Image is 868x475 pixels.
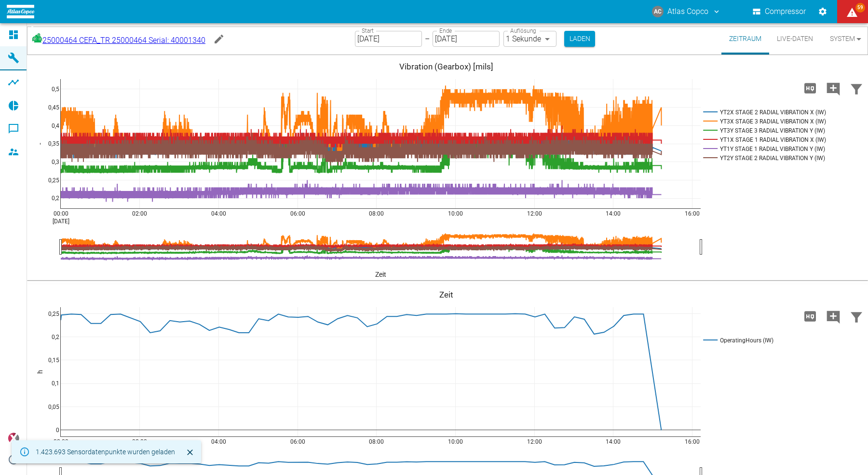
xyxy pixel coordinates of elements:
img: Xplore Logo [8,433,19,444]
label: Ende [439,27,452,35]
button: Kommentar hinzufügen [822,76,845,101]
input: DD.MM.YYYY [433,31,500,47]
button: Daten filtern [845,304,868,329]
img: logo [7,5,34,18]
button: Zeitraum [721,23,769,54]
button: Schließen [183,445,197,460]
button: Laden [564,31,595,47]
button: Kommentar hinzufügen [822,304,845,329]
label: Auflösung [510,27,536,35]
div: 1 Sekunde [503,31,556,47]
label: Start [362,27,374,35]
button: Einstellungen [814,3,831,20]
button: Live-Daten [769,23,821,54]
div: AC [652,6,664,17]
p: – [425,33,430,44]
button: Machine bearbeiten [209,29,229,49]
button: Compressor [751,3,808,20]
span: Hohe Auflösung [799,311,822,320]
span: 59 [855,3,865,13]
span: 25000464 CEFA_TR 25000464 Serial: 40001340 [42,36,205,45]
div: 1.423.693 Sensordatenpunkte wurden geladen [36,443,175,461]
input: DD.MM.YYYY [355,31,422,47]
button: Daten filtern [845,76,868,101]
button: atlas-copco@neaxplore.com [651,3,722,20]
span: Hohe Auflösung [799,83,822,92]
button: System [821,23,864,54]
a: 25000464 CEFA_TR 25000464 Serial: 40001340 [31,36,205,45]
